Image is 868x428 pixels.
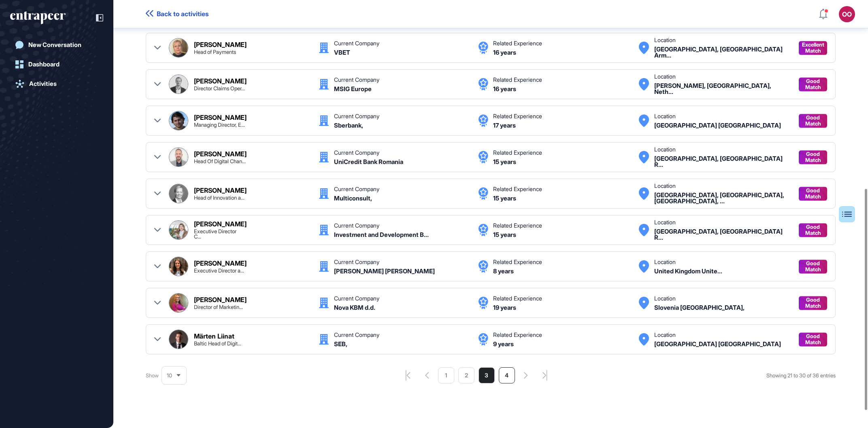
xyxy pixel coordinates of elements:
[194,296,247,303] div: [PERSON_NAME]
[169,148,188,166] img: Sorin Constantin
[438,367,454,383] li: 1
[493,113,542,119] div: Related Experience
[802,42,824,54] span: Excellent Match
[194,229,236,239] div: Executive Director Commercial Area
[524,372,528,379] div: search-pagination-next-button
[334,186,379,192] div: Current Company
[654,259,676,265] div: Location
[654,74,676,79] div: Location
[334,113,379,119] div: Current Company
[493,232,516,238] div: 15 years
[654,83,791,95] div: Horst, Limburg, Netherlands Netherlands,
[157,10,208,18] span: Back to activities
[334,259,379,265] div: Current Company
[167,373,172,379] span: 10
[803,187,823,200] span: Good Match
[654,46,791,58] div: Yerevan, Armenia Armenia,
[654,113,676,119] div: Location
[425,372,429,379] div: pagination-prev-button
[194,49,236,55] div: Head of Payments
[194,341,241,346] div: Baltic Head of Digital Banking at SEB
[334,232,429,238] div: Investment and Development Bank
[654,183,676,189] div: Location
[194,195,245,200] div: Head of Innovation and Application Development,
[169,221,188,239] img: Teodora Petre
[334,40,379,46] div: Current Company
[803,224,823,236] span: Good Match
[334,159,403,165] div: UniCredit Bank Romania
[493,341,514,347] div: 9 years
[654,155,791,168] div: Bucharest, Romania Romania
[493,122,516,128] div: 17 years
[654,192,791,204] div: Oslo, Oslo, Norway, Norway
[803,115,823,127] span: Good Match
[493,296,542,301] div: Related Experience
[28,61,60,68] div: Dashboard
[169,38,188,57] img: Maria Androsova
[493,40,542,46] div: Related Experience
[654,296,676,301] div: Location
[194,122,245,128] div: Managing Director, Enterprise Architect at Sberbank
[654,341,781,347] div: Estonia Estonia
[194,86,245,91] div: Director Claims Operations & Management
[493,49,516,55] div: 16 years
[479,367,495,383] li: 3
[493,150,542,155] div: Related Experience
[169,75,188,94] img: Remko Voorzaat
[194,333,234,339] div: Märten Liinat
[169,184,188,203] img: Elisabeth Preus
[194,151,247,157] div: [PERSON_NAME]
[493,159,516,165] div: 15 years
[654,268,722,274] div: United Kingdom United Kingdom
[499,367,515,383] li: 4
[334,341,347,347] div: SEB,
[654,122,781,128] div: Russia Russia
[493,86,516,92] div: 16 years
[493,332,542,338] div: Related Experience
[654,147,676,152] div: Location
[654,304,745,311] div: Slovenia Slovenia,
[803,78,823,90] span: Good Match
[194,114,247,121] div: [PERSON_NAME]
[334,122,363,128] div: Sberbank,
[334,195,372,201] div: Multiconsult,
[194,260,247,266] div: [PERSON_NAME]
[10,37,103,53] a: New Conversation
[803,297,823,309] span: Good Match
[654,37,676,43] div: Location
[493,195,516,201] div: 15 years
[146,370,159,381] span: Show
[493,304,516,311] div: 19 years
[169,294,188,312] img: Klavdija Novak
[334,223,379,228] div: Current Company
[334,86,372,92] div: MSIG Europe
[493,268,514,274] div: 8 years
[542,370,547,381] div: search-pagination-last-page-button
[493,77,542,83] div: Related Experience
[169,257,188,276] img: Grace Braithwaite
[10,11,66,24] div: entrapeer-logo
[194,41,247,48] div: [PERSON_NAME]
[194,268,244,273] div: Executive Director at Goldman Sachs
[194,159,246,164] div: Head Of Digital Channels at UniCredit Bank Romania
[10,56,103,72] a: Dashboard
[803,333,823,345] span: Good Match
[493,259,542,265] div: Related Experience
[169,330,188,349] img: Märten Liinat
[194,304,243,310] div: Director of Marketing and Digital
[654,219,676,225] div: Location
[493,186,542,192] div: Related Experience
[334,332,379,338] div: Current Company
[334,304,375,311] div: Nova KBM d.d.
[194,78,247,84] div: [PERSON_NAME]
[194,221,247,227] div: [PERSON_NAME]
[334,296,379,301] div: Current Company
[493,223,542,228] div: Related Experience
[766,370,836,381] div: Showing 21 to 30 of 36 entries
[839,6,855,22] button: OO
[169,111,188,130] img: Sergei Schelchkov
[10,76,103,92] a: Activities
[334,150,379,155] div: Current Company
[458,367,474,383] li: 2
